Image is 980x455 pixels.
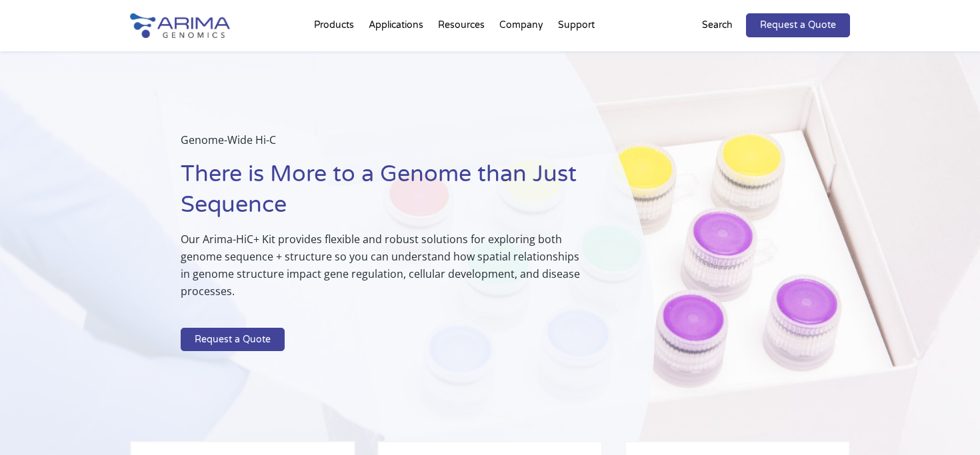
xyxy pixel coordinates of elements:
[130,13,230,38] img: Arima-Genomics-logo
[702,17,733,34] p: Search
[181,159,589,230] h1: There is More to a Genome than Just Sequence
[181,328,285,352] a: Request a Quote
[746,13,850,37] a: Request a Quote
[181,131,589,159] p: Genome-Wide Hi-C
[181,230,589,310] p: Our Arima-HiC+ Kit provides flexible and robust solutions for exploring both genome sequence + st...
